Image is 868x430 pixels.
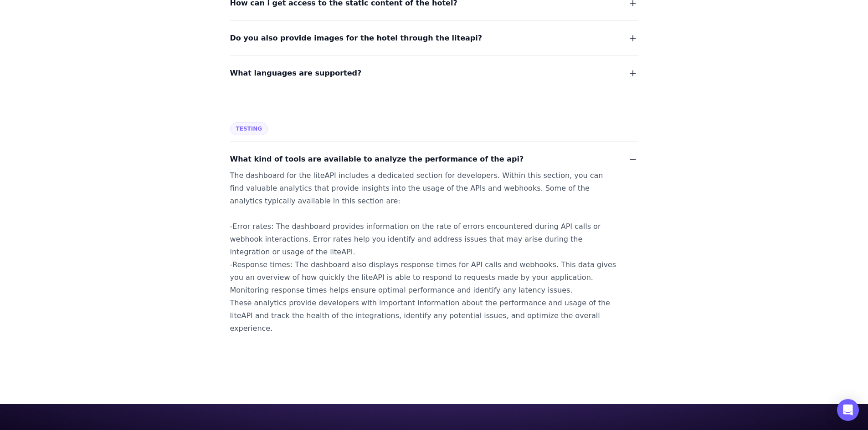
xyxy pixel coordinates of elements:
[230,153,638,166] button: What kind of tools are available to analyze the performance of the api?
[230,169,616,335] div: The dashboard for the liteAPI includes a dedicated section for developers. Within this section, y...
[837,399,859,421] div: Open Intercom Messenger
[230,67,362,80] span: What languages are supported?
[230,67,638,80] button: What languages are supported?
[230,32,638,45] button: Do you also provide images for the hotel through the liteapi?
[230,153,524,166] span: What kind of tools are available to analyze the performance of the api?
[230,122,268,135] span: Testing
[230,32,483,45] span: Do you also provide images for the hotel through the liteapi?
